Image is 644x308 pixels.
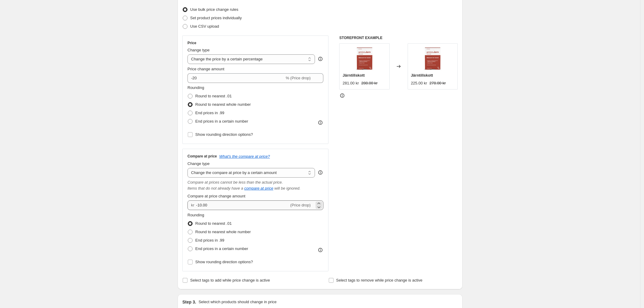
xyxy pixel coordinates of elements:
span: Compare at price change amount [187,194,245,198]
span: Round to nearest .01 [195,221,232,226]
i: will be ignored. [274,186,301,191]
span: Use CSV upload [190,24,219,29]
p: Select which products should change in price [199,299,277,305]
div: 225.00 kr [411,80,427,86]
img: d0739276-2aee-48ac-af00-2d2fe80fe5e8_80x.jpg [352,47,376,71]
span: Round to nearest .01 [195,94,232,98]
h3: Price [187,41,196,45]
button: compare at price [244,186,273,191]
img: d0739276-2aee-48ac-af00-2d2fe80fe5e8_80x.jpg [421,47,445,71]
div: 281.00 kr [343,80,359,86]
span: % (Price drop) [286,76,310,80]
h6: STOREFRONT EXAMPLE [339,35,458,40]
span: End prices in .99 [195,111,224,115]
button: What's the compare at price? [219,154,270,159]
span: Rounding [187,85,204,90]
div: help [317,56,323,62]
span: Select tags to remove while price change is active [336,278,423,282]
span: Set product prices individually [190,16,242,20]
span: Järntillskott [343,73,365,78]
span: kr [191,203,194,207]
span: Round to nearest whole number [195,230,251,234]
span: End prices in a certain number [195,119,248,124]
span: Show rounding direction options? [195,260,253,264]
span: Show rounding direction options? [195,132,253,137]
i: Items that do not already have a [187,186,243,191]
span: Järntillskott [411,73,433,78]
span: Select tags to add while price change is active [190,278,270,282]
span: Change type [187,48,210,52]
h3: Compare at price [187,154,217,159]
strike: 288.00 kr [361,80,377,86]
span: Rounding [187,213,204,217]
input: -15 [187,73,284,83]
span: (Price drop) [290,203,311,207]
span: Use bulk price change rules [190,7,238,12]
i: Compare at prices cannot be less than the actual price. [187,180,283,184]
span: Round to nearest whole number [195,102,251,107]
strike: 278.00 kr [430,80,446,86]
div: help [317,169,323,175]
span: Price change amount [187,67,224,71]
h2: Step 3. [182,299,196,305]
span: End prices in a certain number [195,246,248,251]
input: -10.00 [196,200,289,210]
span: Change type [187,161,210,166]
span: End prices in .99 [195,238,224,242]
